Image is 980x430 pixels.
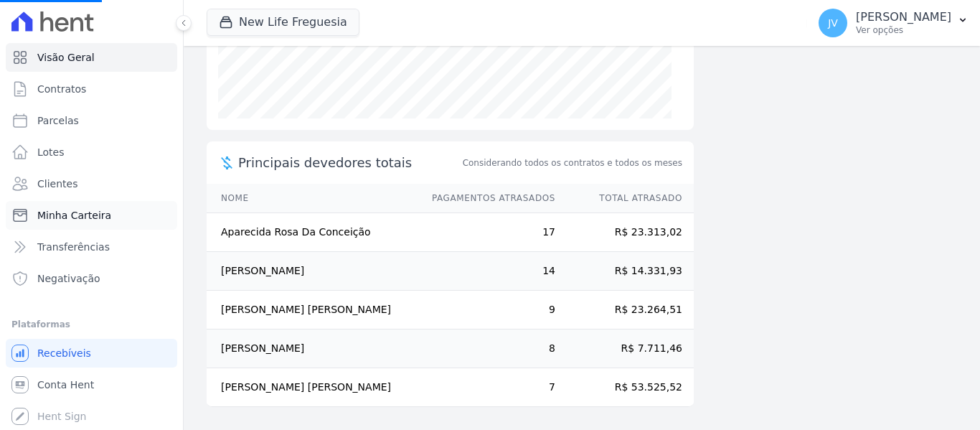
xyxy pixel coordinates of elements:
td: R$ 23.313,02 [556,213,694,252]
a: Negativação [6,264,177,293]
button: New Life Freguesia [207,9,359,36]
a: Transferências [6,233,177,261]
span: Visão Geral [37,50,95,65]
a: Lotes [6,138,177,167]
a: Visão Geral [6,43,177,72]
a: Clientes [6,169,177,198]
th: Total Atrasado [556,184,694,213]
a: Parcelas [6,106,177,135]
span: Conta Hent [37,378,94,392]
a: Minha Carteira [6,201,177,230]
th: Pagamentos Atrasados [418,184,556,213]
td: [PERSON_NAME] [PERSON_NAME] [207,291,418,329]
span: Negativação [37,271,100,286]
span: JV [828,18,838,28]
span: Clientes [37,177,77,191]
td: 14 [418,252,556,291]
span: Transferências [37,240,110,254]
span: Considerando todos os contratos e todos os meses [463,156,682,169]
td: [PERSON_NAME] [207,252,418,291]
td: R$ 23.264,51 [556,291,694,329]
p: Ver opções [856,24,951,36]
td: 9 [418,291,556,329]
span: Contratos [37,82,86,96]
span: Parcelas [37,113,79,128]
a: Contratos [6,75,177,103]
td: R$ 7.711,46 [556,329,694,368]
span: Principais devedores totais [238,153,460,172]
a: Recebíveis [6,339,177,368]
p: [PERSON_NAME] [856,10,951,24]
td: R$ 14.331,93 [556,252,694,291]
span: Lotes [37,145,65,159]
td: 8 [418,329,556,368]
td: [PERSON_NAME] [207,329,418,368]
span: Minha Carteira [37,208,111,223]
td: Aparecida Rosa Da Conceição [207,213,418,252]
td: 7 [418,368,556,407]
td: [PERSON_NAME] [PERSON_NAME] [207,368,418,407]
td: 17 [418,213,556,252]
a: Conta Hent [6,370,177,399]
td: R$ 53.525,52 [556,368,694,407]
button: JV [PERSON_NAME] Ver opções [807,3,980,43]
th: Nome [207,184,418,213]
span: Recebíveis [37,346,91,360]
div: Plataformas [11,316,171,333]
